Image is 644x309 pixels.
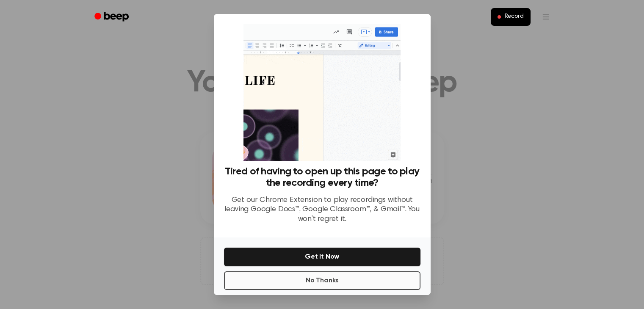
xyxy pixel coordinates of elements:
[491,8,530,26] button: Record
[224,271,420,290] button: No Thanks
[224,196,420,224] p: Get our Chrome Extension to play recordings without leaving Google Docs™, Google Classroom™, & Gm...
[224,248,420,266] button: Get It Now
[536,7,556,27] button: Open menu
[243,24,401,161] img: Beep extension in action
[504,13,523,21] span: Record
[224,166,420,189] h3: Tired of having to open up this page to play the recording every time?
[88,9,136,25] a: Beep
